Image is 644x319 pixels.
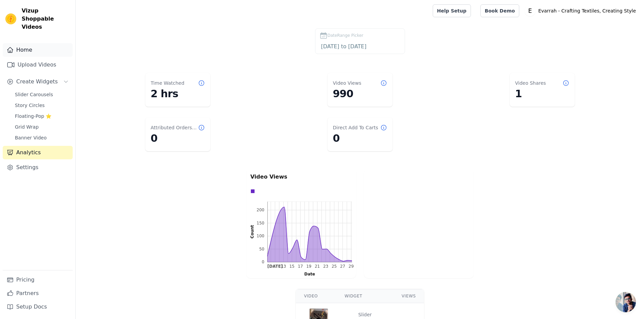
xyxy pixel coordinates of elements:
a: Banner Video [11,133,73,142]
dt: Time Watched [151,80,185,86]
g: Tue Sep 23 2025 00:00:00 GMT+0530 (India Standard Time) [323,264,328,269]
a: Partners [3,287,73,300]
text: 200 [257,208,264,212]
dt: Video Views [333,80,361,86]
dd: 2 hrs [151,88,205,100]
span: Story Circles [15,102,45,109]
g: left axis [240,202,267,265]
span: Grid Wrap [15,124,39,130]
g: Fri Sep 19 2025 00:00:00 GMT+0530 (India Standard Time) [306,264,311,269]
a: Floating-Pop ⭐ [11,111,73,121]
a: Analytics [3,146,73,159]
div: Data groups [249,187,350,195]
dd: 0 [151,132,205,144]
text: 150 [257,221,264,225]
span: Create Widgets [16,78,58,86]
dd: 990 [333,88,387,100]
th: Views [393,289,424,303]
text: 0 [262,260,264,264]
img: Vizup [5,14,16,24]
text: 19 [306,264,311,269]
g: Mon Sep 15 2025 00:00:00 GMT+0530 (India Standard Time) [289,264,294,269]
a: Grid Wrap [11,122,73,132]
dt: Direct Add To Carts [333,124,378,131]
span: Banner Video [15,134,47,141]
text: 13 [281,264,286,269]
a: Setup Docs [3,300,73,314]
span: Floating-Pop ⭐ [15,113,51,119]
a: Book Demo [480,4,519,17]
text: 50 [259,247,264,251]
text: 25 [331,264,336,269]
a: Home [3,43,73,57]
text: Date [304,272,315,276]
p: Video Views [251,173,352,181]
div: Open chat [616,292,636,312]
span: Vizup Shoppable Videos [22,7,70,31]
text: 27 [340,264,345,269]
button: E Evarrah - Crafting Textiles, Creating Style [525,5,639,17]
g: Sat Sep 13 2025 00:00:00 GMT+0530 (India Standard Time) [281,264,286,269]
g: Sat Sep 27 2025 00:00:00 GMT+0530 (India Standard Time) [340,264,345,269]
a: Upload Videos [3,58,73,72]
th: Widget [336,289,393,303]
input: DateRange Picker [319,42,401,51]
g: Sun Sep 21 2025 00:00:00 GMT+0530 (India Standard Time) [314,264,319,269]
g: Wed Sep 17 2025 00:00:00 GMT+0530 (India Standard Time) [297,264,303,269]
a: Story Circles [11,101,73,110]
text: 21 [314,264,319,269]
text: 17 [297,264,303,269]
g: Thu Sep 25 2025 00:00:00 GMT+0530 (India Standard Time) [331,264,336,269]
th: Video [296,289,336,303]
dd: 1 [515,88,569,100]
text: [DATE] [267,264,283,269]
a: Settings [3,161,73,174]
g: Mon Sep 29 2025 00:00:00 GMT+0530 (India Standard Time) [348,264,353,269]
dd: 0 [333,132,387,144]
dt: Attributed Orders Count [151,124,198,131]
text: 15 [289,264,294,269]
text: E [528,7,532,14]
span: Slider Carousels [15,91,53,98]
text: 29 [348,264,353,269]
dt: Video Shares [515,80,546,86]
text: Count [250,225,255,238]
text: 23 [323,264,328,269]
g: Thu Sep 11 2025 00:00:00 GMT+0530 (India Standard Time) [267,264,283,269]
a: Slider Carousels [11,90,73,99]
g: bottom ticks [267,262,354,269]
text: 100 [257,234,264,238]
g: left ticks [257,202,267,265]
a: Help Setup [433,4,471,17]
p: Evarrah - Crafting Textiles, Creating Style [535,5,639,17]
button: Create Widgets [3,75,73,88]
a: Pricing [3,273,73,287]
span: DateRange Picker [328,32,363,38]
